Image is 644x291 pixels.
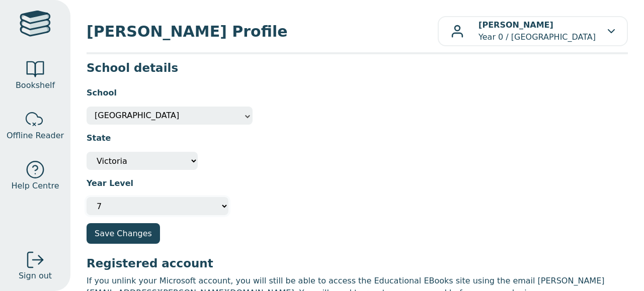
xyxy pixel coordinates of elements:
[11,180,59,192] span: Help Centre
[7,130,64,142] span: Offline Reader
[438,16,628,46] button: [PERSON_NAME]Year 0 / [GEOGRAPHIC_DATA]
[87,87,117,99] label: School
[478,19,596,43] p: Year 0 / [GEOGRAPHIC_DATA]
[87,177,133,189] label: Year Level
[478,20,553,30] b: [PERSON_NAME]
[87,256,628,271] h3: Registered account
[87,20,438,43] span: [PERSON_NAME] Profile
[95,107,245,125] span: Rowville Secondary College
[87,132,111,144] label: State
[19,270,52,282] span: Sign out
[87,60,628,75] h3: School details
[87,223,160,244] button: Save Changes
[16,79,55,91] span: Bookshelf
